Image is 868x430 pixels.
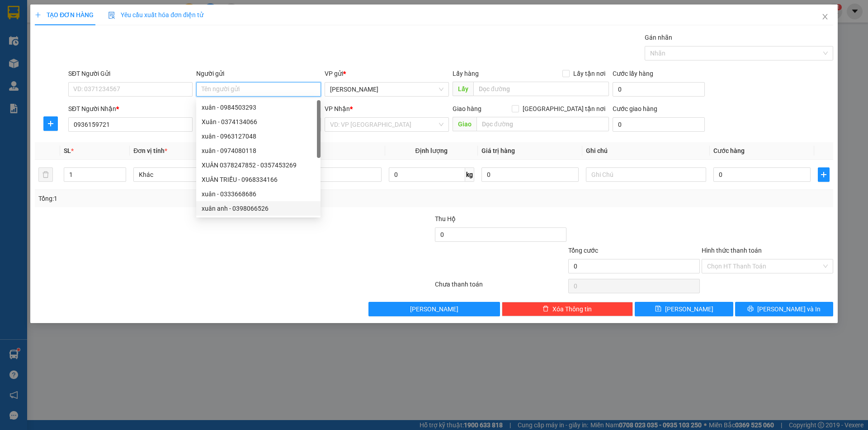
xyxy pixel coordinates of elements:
[542,305,549,313] span: delete
[481,147,515,154] span: Giá trị hàng
[655,305,661,313] span: save
[68,104,193,114] div: SĐT Người Nhận
[196,143,321,158] div: xuân - 0974080118
[434,279,567,295] div: Chưa thanh toán
[613,105,657,112] label: Cước giao hàng
[473,82,609,96] input: Dọc đường
[196,172,321,187] div: XUÂN TRIỀU - 0968334166
[202,175,315,185] div: XUÂN TRIỀU - 0968334166
[582,142,710,160] th: Ghi chú
[139,168,248,181] span: Khác
[453,70,479,77] span: Lấy hàng
[747,305,754,313] span: printer
[410,304,458,314] span: [PERSON_NAME]
[38,194,335,203] div: Tổng: 1
[368,302,500,316] button: [PERSON_NAME]
[196,100,321,115] div: xuân - 0984503293
[43,116,58,131] button: plus
[96,37,149,46] span: HS1210250667
[196,129,321,143] div: xuân - 0963127048
[435,215,456,222] span: Thu Hộ
[196,201,321,216] div: xuân anh - 0398066526
[5,26,24,58] img: logo
[476,117,609,131] input: Dọc đường
[108,11,203,18] span: Yêu cầu xuất hóa đơn điện tử
[35,11,94,18] span: TẠO ĐƠN HÀNG
[665,304,713,314] span: [PERSON_NAME]
[45,38,74,48] span: SĐT XE
[202,160,315,170] div: XUÂN 0378247852 - 0357453269
[818,171,829,178] span: plus
[613,70,653,77] label: Cước lấy hàng
[202,102,315,112] div: xuân - 0984503293
[44,120,57,127] span: plus
[702,247,762,254] label: Hình thức thanh toán
[202,146,315,156] div: xuân - 0974080118
[645,34,672,41] label: Gán nhãn
[202,189,315,199] div: xuân - 0333668686
[812,5,838,30] button: Close
[453,82,473,96] span: Lấy
[613,82,705,97] input: Cước lấy hàng
[68,69,193,79] div: SĐT Người Gửi
[519,104,609,114] span: [GEOGRAPHIC_DATA] tận nơi
[196,69,321,79] div: Người gửi
[613,117,705,132] input: Cước giao hàng
[570,69,609,79] span: Lấy tận nơi
[713,147,745,154] span: Cước hàng
[196,187,321,201] div: xuân - 0333668686
[757,304,821,314] span: [PERSON_NAME] và In
[586,167,706,182] input: Ghi Chú
[35,12,41,18] span: plus
[38,167,53,182] button: delete
[502,302,633,316] button: deleteXóa Thông tin
[415,147,448,154] span: Định lượng
[453,105,481,112] span: Giao hàng
[325,69,449,79] div: VP gửi
[196,158,321,172] div: XUÂN 0378247852 - 0357453269
[36,50,85,69] strong: PHIẾU BIÊN NHẬN
[261,167,381,182] input: VD: Bàn, Ghế
[818,167,830,182] button: plus
[202,117,315,127] div: Xuân - 0374134066
[325,105,350,112] span: VP Nhận
[108,12,115,19] img: icon
[552,304,592,314] span: Xóa Thông tin
[202,131,315,141] div: xuân - 0963127048
[481,167,579,182] input: 0
[29,7,91,37] strong: CHUYỂN PHÁT NHANH ĐÔNG LÝ
[453,117,476,131] span: Giao
[196,115,321,129] div: Xuân - 0374134066
[635,302,733,316] button: save[PERSON_NAME]
[821,13,829,20] span: close
[202,203,315,213] div: xuân anh - 0398066526
[465,167,474,182] span: kg
[568,247,598,254] span: Tổng cước
[330,83,443,96] span: Hoàng Sơn
[64,147,71,154] span: SL
[133,147,167,154] span: Đơn vị tính
[735,302,833,316] button: printer[PERSON_NAME] và In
